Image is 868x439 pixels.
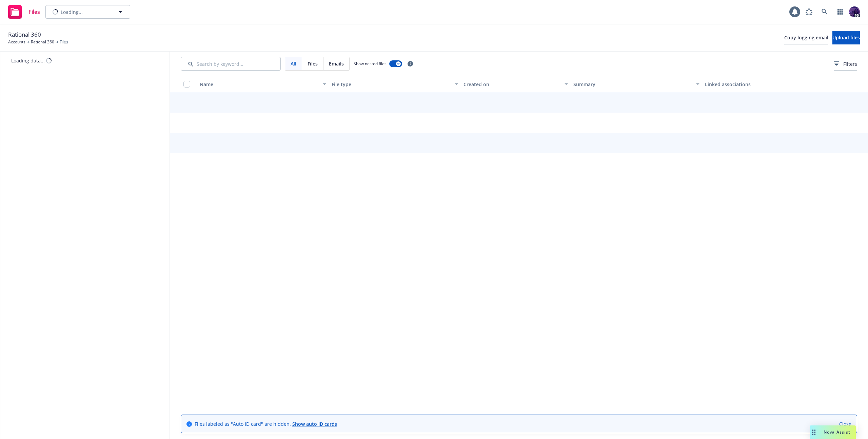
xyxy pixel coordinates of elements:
[197,76,329,92] button: Name
[571,76,703,92] button: Summary
[195,420,337,427] span: Files labeled as "Auto ID card" are hidden.
[833,5,847,19] a: Switch app
[31,39,54,45] a: Rational 360
[832,34,860,41] span: Upload files
[843,60,857,68] span: Filters
[784,34,828,41] span: Copy logging email
[834,60,857,68] span: Filters
[824,429,850,435] span: Nova Assist
[702,76,834,92] button: Linked associations
[291,60,296,67] span: All
[183,81,190,88] input: Select all
[5,2,43,21] a: Files
[292,421,337,427] a: Show auto ID cards
[45,5,130,19] button: Loading...
[818,5,831,19] a: Search
[11,57,45,64] div: Loading data...
[461,76,571,92] button: Created on
[849,6,860,17] img: photo
[810,425,818,439] div: Drag to move
[332,81,451,88] div: File type
[60,39,68,45] span: Files
[705,81,831,88] div: Linked associations
[181,57,281,71] input: Search by keyword...
[463,81,560,88] div: Created on
[354,61,387,66] span: Show nested files
[8,30,41,39] span: Rational 360
[28,9,40,15] span: Files
[784,31,828,44] button: Copy logging email
[802,5,816,19] a: Report a Bug
[329,76,461,92] button: File type
[832,31,860,44] button: Upload files
[810,425,856,439] button: Nova Assist
[839,420,851,427] a: Close
[573,81,692,88] div: Summary
[308,60,318,67] span: Files
[8,39,25,45] a: Accounts
[61,8,83,16] span: Loading...
[329,60,344,67] span: Emails
[200,81,319,88] div: Name
[834,57,857,71] button: Filters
